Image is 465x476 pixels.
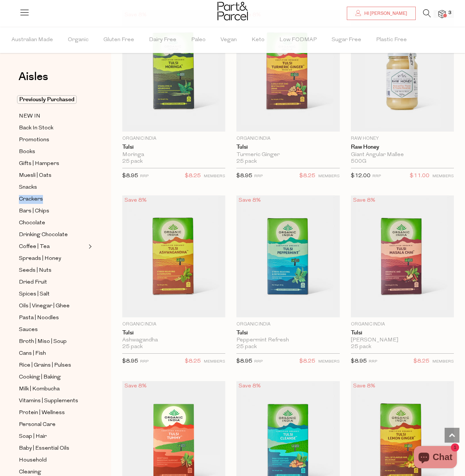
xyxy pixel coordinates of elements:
[204,174,225,178] small: MEMBERS
[19,373,61,382] span: Cooking | Baking
[191,27,206,53] span: Paleo
[19,147,86,156] a: Books
[432,360,454,364] small: MEMBERS
[19,136,49,145] span: Promotions
[122,321,225,328] p: Organic India
[122,344,143,350] span: 25 pack
[351,321,454,328] p: Organic India
[254,360,263,364] small: RRP
[19,135,86,145] a: Promotions
[446,10,453,16] span: 3
[19,112,86,121] a: NEW IN
[19,124,53,133] span: Back In Stock
[351,358,367,364] span: $8.95
[19,290,86,299] a: Spices | Salt
[236,344,257,350] span: 25 pack
[19,218,86,228] a: Chocolate
[19,159,59,168] span: Gifts | Hampers
[438,10,446,18] a: 3
[369,360,377,364] small: RRP
[19,349,86,358] a: Cans | Fish
[220,27,237,53] span: Vegan
[19,231,68,239] span: Drinking Chocolate
[17,95,77,104] span: Previously Purchased
[351,158,366,165] span: 500G
[19,171,86,180] a: Muesli | Oats
[236,10,339,132] img: Tulsi
[19,183,37,192] span: Snacks
[372,174,381,178] small: RRP
[19,159,86,168] a: Gifts | Hampers
[236,337,339,344] div: Peppermint Refresh
[19,195,86,204] a: Crackers
[19,361,86,370] a: Rice | Grains | Pulses
[19,420,56,429] span: Personal Care
[19,219,45,228] span: Chocolate
[19,230,86,239] a: Drinking Chocolate
[19,266,86,275] a: Seeds | Nuts
[332,27,361,53] span: Sugar Free
[19,420,86,429] a: Personal Care
[122,337,225,344] div: Ashwagandha
[19,396,86,406] a: Vitamins | Supplements
[351,381,378,391] div: Save 8%
[19,337,67,346] span: Broth | Miso | Soup
[204,360,225,364] small: MEMBERS
[236,135,339,142] p: Organic India
[11,27,53,53] span: Australian Made
[19,195,43,204] span: Crackers
[236,158,257,165] span: 25 pack
[19,314,59,323] span: Pasta | Noodles
[347,7,416,20] a: Hi [PERSON_NAME]
[351,330,454,336] a: Tulsi
[19,302,70,311] span: Oils | Vinegar | Ghee
[122,152,225,158] div: Moringa
[122,10,225,132] img: Tulsi
[103,27,134,53] span: Gluten Free
[351,195,454,317] img: Tulsi
[351,144,454,151] a: Raw Honey
[279,27,317,53] span: Low FODMAP
[19,278,47,287] span: Dried Fruit
[236,195,263,205] div: Save 8%
[19,171,52,180] span: Muesli | Oats
[19,254,61,263] span: Spreads | Honey
[19,432,86,441] a: Soap | Hair
[236,321,339,328] p: Organic India
[185,171,201,181] span: $8.25
[19,206,86,216] a: Bars | Chips
[19,112,40,121] span: NEW IN
[19,313,86,323] a: Pasta | Noodles
[19,325,86,334] a: Sauces
[122,381,149,391] div: Save 8%
[236,152,339,158] div: Turmeric Ginger
[68,27,89,53] span: Organic
[19,183,86,192] a: Snacks
[19,349,46,358] span: Cans | Fish
[413,357,429,366] span: $8.25
[351,10,454,132] img: Raw Honey
[252,27,265,53] span: Keto
[122,195,225,317] img: Tulsi
[19,266,52,275] span: Seeds | Nuts
[410,171,429,181] span: $11.00
[236,381,263,391] div: Save 8%
[19,432,47,441] span: Soap | Hair
[362,10,407,17] span: Hi [PERSON_NAME]
[19,301,86,311] a: Oils | Vinegar | Ghee
[19,373,86,382] a: Cooking | Baking
[19,337,86,346] a: Broth | Miso | Soup
[19,325,38,334] span: Sauces
[351,344,371,350] span: 25 pack
[122,330,225,336] a: Tulsi
[19,242,86,251] a: Coffee | Tea
[351,135,454,142] p: Raw Honey
[19,408,86,417] a: Protein | Wellness
[122,358,138,364] span: $8.95
[122,144,225,151] a: Tulsi
[236,330,339,336] a: Tulsi
[236,144,339,151] a: Tulsi
[140,360,149,364] small: RRP
[19,242,50,251] span: Coffee | Tea
[122,158,143,165] span: 25 pack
